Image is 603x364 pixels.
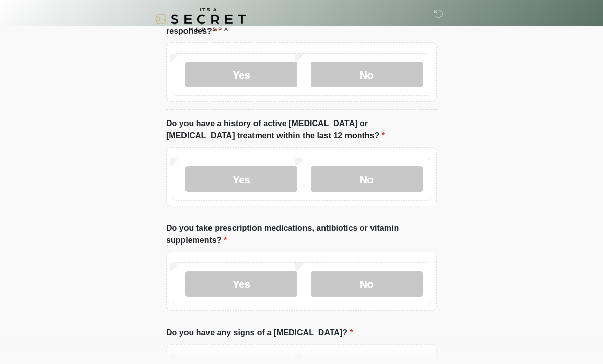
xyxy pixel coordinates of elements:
img: It's A Secret Med Spa Logo [156,8,246,31]
label: No [311,166,423,192]
label: Yes [185,166,297,192]
label: Do you take prescription medications, antibiotics or vitamin supplements? [166,222,437,247]
label: No [311,62,423,87]
label: Yes [185,62,297,87]
label: No [311,271,423,297]
label: Do you have any signs of a [MEDICAL_DATA]? [166,327,353,339]
label: Do you have a history of active [MEDICAL_DATA] or [MEDICAL_DATA] treatment within the last 12 mon... [166,117,437,142]
label: Yes [185,271,297,297]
